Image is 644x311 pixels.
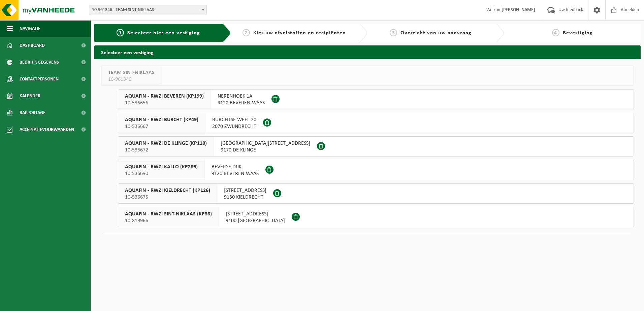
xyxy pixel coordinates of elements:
span: [GEOGRAPHIC_DATA][STREET_ADDRESS] [221,140,310,147]
span: AQUAFIN - RWZI SINT-NIKLAAS (KP36) [125,211,212,217]
span: TEAM SINT-NIKLAAS [108,69,155,76]
strong: [PERSON_NAME] [502,7,535,12]
span: 3 [390,29,397,36]
span: 10-536667 [125,123,198,130]
span: 10-961346 - TEAM SINT-NIKLAAS [89,5,207,15]
span: 9120 BEVEREN-WAAS [218,100,265,106]
span: Rapportage [20,104,45,121]
span: 10-961346 - TEAM SINT-NIKLAAS [89,5,206,15]
button: AQUAFIN - RWZI SINT-NIKLAAS (KP36) 10-819966 [STREET_ADDRESS]9100 [GEOGRAPHIC_DATA] [118,207,634,227]
span: 9100 [GEOGRAPHIC_DATA] [226,217,285,224]
span: 10-536675 [125,194,210,201]
span: 9130 KIELDRECHT [224,194,266,201]
span: Bevestiging [563,30,593,36]
span: NERENHOEK 1A [218,93,265,100]
span: [STREET_ADDRESS] [226,211,285,217]
button: AQUAFIN - RWZI DE KLINGE (KP118) 10-536672 [GEOGRAPHIC_DATA][STREET_ADDRESS]9170 DE KLINGE [118,136,634,157]
span: 2070 ZWIJNDRECHT [212,123,256,130]
span: 1 [117,29,124,36]
span: AQUAFIN - RWZI DE KLINGE (KP118) [125,140,207,147]
span: [STREET_ADDRESS] [224,187,266,194]
span: 10-961346 [108,76,155,83]
span: 10-536690 [125,170,198,177]
span: 10-819966 [125,217,212,224]
button: AQUAFIN - RWZI KALLO (KP289) 10-536690 BEVERSE DIJK9120 BEVEREN-WAAS [118,160,634,180]
span: 9120 BEVEREN-WAAS [212,170,259,177]
button: AQUAFIN - RWZI BEVEREN (KP199) 10-536656 NERENHOEK 1A9120 BEVEREN-WAAS [118,89,634,109]
span: Selecteer hier een vestiging [127,30,200,36]
span: 10-536672 [125,147,207,153]
span: Dashboard [20,37,45,54]
span: Kalender [20,88,40,104]
span: Contactpersonen [20,71,59,88]
span: AQUAFIN - RWZI BEVEREN (KP199) [125,93,204,100]
span: 4 [552,29,559,36]
span: AQUAFIN - RWZI BURCHT (KP49) [125,116,198,123]
span: AQUAFIN - RWZI KIELDRECHT (KP126) [125,187,210,194]
button: AQUAFIN - RWZI KIELDRECHT (KP126) 10-536675 [STREET_ADDRESS]9130 KIELDRECHT [118,183,634,204]
h2: Selecteer een vestiging [94,45,641,59]
span: BURCHTSE WEEL 20 [212,116,256,123]
span: Acceptatievoorwaarden [20,121,74,138]
span: 9170 DE KLINGE [221,147,310,153]
button: AQUAFIN - RWZI BURCHT (KP49) 10-536667 BURCHTSE WEEL 202070 ZWIJNDRECHT [118,113,634,133]
span: AQUAFIN - RWZI KALLO (KP289) [125,164,198,170]
span: Navigatie [20,20,40,37]
span: Bedrijfsgegevens [20,54,59,71]
span: BEVERSE DIJK [212,164,259,170]
span: Overzicht van uw aanvraag [400,30,472,36]
span: 2 [243,29,250,36]
span: 10-536656 [125,100,204,106]
span: Kies uw afvalstoffen en recipiënten [253,30,346,36]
